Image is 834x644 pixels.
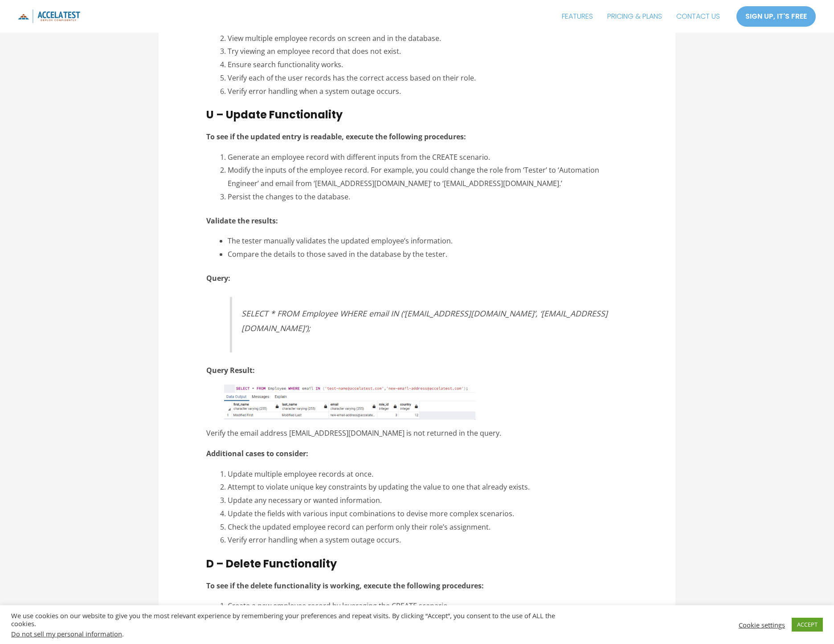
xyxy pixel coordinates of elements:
span: Persist the changes to the database. [228,192,350,202]
div: We use cookies on our website to give you the most relevant experience by remembering your prefer... [11,612,579,638]
img: icon [18,9,80,23]
span: Create a new employee record by leveraging the CREATE scenario. [228,601,450,611]
a: Cookie settings [739,621,785,629]
span: Check the updated employee record can perform only their role’s assignment. [228,522,491,532]
span: Query: [206,273,230,283]
span: Attempt to violate unique key constraints by updating the value to one that already exists. [228,482,530,492]
span: Compare the details to those saved in the database by the tester. [228,249,447,259]
span: Verify the email address [EMAIL_ADDRESS][DOMAIN_NAME] is not returned in the query. [206,428,501,438]
span: The tester manually validates the updated employee’s information. [228,236,453,246]
a: FEATURES [555,5,600,28]
span: SELECT * FROM Employee WHERE email IN (‘[EMAIL_ADDRESS][DOMAIN_NAME]’, ‘[EMAIL_ADDRESS][DOMAIN_NA... [241,308,608,333]
span: Update multiple employee records at once. [228,469,373,479]
a: Do not sell my personal information [11,629,122,638]
img: CRUD Update Query [224,385,475,420]
span: U – Update Functionality [206,107,343,122]
span: To see if the delete functionality is working, execute the following procedures: [206,581,484,591]
span: View multiple employee records on screen and in the database. [228,33,441,43]
span: Modify the inputs of the employee record. For example, you could change the role from ‘Tester’ to... [228,165,599,188]
span: Verify error handling when a system outage occurs. [228,535,401,545]
a: CONTACT US [669,5,727,28]
span: Try viewing an employee record that does not exist. [228,46,401,56]
span: Update any necessary or wanted information. [228,495,382,505]
span: Additional cases to consider: [206,449,308,458]
a: ACCEPT [792,618,823,632]
span: Validate the results: [206,216,278,226]
a: SIGN UP, IT'S FREE [736,6,816,27]
span: Ensure search functionality works. [228,60,343,69]
span: Verify each of the user records has the correct access based on their role. [228,73,476,83]
span: Verify error handling when a system outage occurs. [228,86,401,96]
a: PRICING & PLANS [600,5,669,28]
span: Update the fields with various input combinations to devise more complex scenarios. [228,509,514,518]
span: D – Delete Functionality [206,556,337,571]
span: To see if the updated entry is readable, execute the following procedures: [206,132,466,142]
span: Query Result: [206,365,255,375]
div: . [11,630,579,638]
span: Generate an employee record with different inputs from the CREATE scenario. [228,152,490,162]
nav: Site Navigation [555,5,727,28]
